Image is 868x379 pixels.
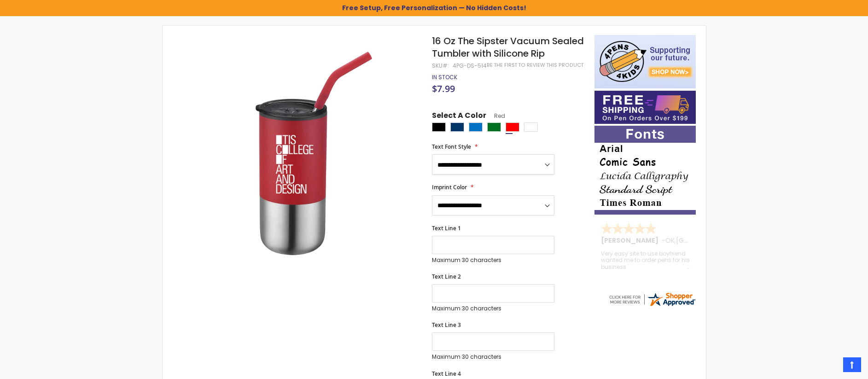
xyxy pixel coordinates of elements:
[524,122,538,132] div: White
[432,353,554,361] p: Maximum 30 characters
[487,122,501,132] div: Green
[432,82,455,95] span: $7.99
[453,62,487,70] div: 4PG-DS-514
[469,122,483,132] div: Blue Light
[432,62,449,70] strong: SKU
[506,122,519,132] div: Red
[601,236,662,245] span: [PERSON_NAME]
[432,321,461,329] span: Text Line 3
[487,62,583,69] a: Be the first to review this product
[665,236,675,245] span: OK
[450,122,464,132] div: Navy Blue
[432,273,461,280] span: Text Line 2
[432,35,584,60] span: 16 Oz The Sipster Vacuum Sealed Tumbler with Silicone Rip
[432,224,461,232] span: Text Line 1
[662,236,744,245] span: - ,
[608,302,696,309] a: 4pens.com certificate URL
[594,91,696,124] img: Free shipping on orders over $199
[432,305,554,312] p: Maximum 30 characters
[432,122,446,132] div: Black
[594,35,696,88] img: 4pens 4 kids
[608,291,696,308] img: 4pens.com widget logo
[432,111,486,123] span: Select A Color
[432,370,461,378] span: Text Line 4
[432,257,554,264] p: Maximum 30 characters
[843,357,861,372] a: Top
[432,143,471,151] span: Text Font Style
[210,48,420,259] img: red-4pg-ds-514-16-oz-the-sipster-tumbler_copy.jpg
[432,183,467,191] span: Imprint Color
[594,126,696,215] img: font-personalization-examples
[432,74,457,81] div: Availability
[432,73,457,81] span: In stock
[486,112,505,120] span: Red
[676,236,744,245] span: [GEOGRAPHIC_DATA]
[601,251,690,270] div: Very easy site to use boyfriend wanted me to order pens for his business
